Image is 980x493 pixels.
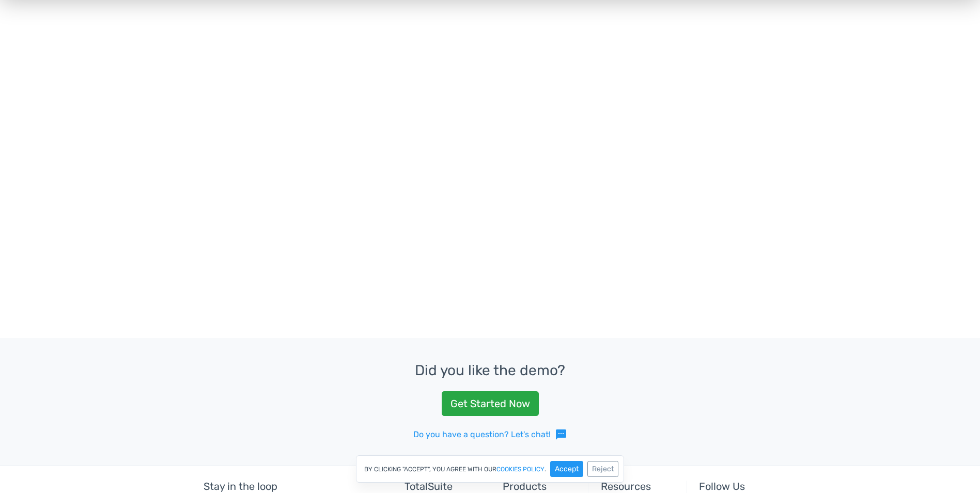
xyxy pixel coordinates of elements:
[503,481,580,492] h5: Products
[490,21,727,51] a: Submissions
[587,461,618,477] button: Reject
[25,363,955,379] h3: Did you like the demo?
[442,391,539,416] a: Get Started Now
[496,466,545,472] a: cookies policy
[204,481,380,492] h5: Stay in the loop
[555,428,567,441] span: sms
[356,455,624,483] div: By clicking "Accept", you agree with our .
[253,21,490,51] a: Participate
[601,481,678,492] h5: Resources
[261,105,719,131] button: Vote
[261,76,719,84] p: [GEOGRAPHIC_DATA]
[550,461,583,477] button: Accept
[405,481,482,492] h5: TotalSuite
[699,481,776,492] h5: Follow Us
[413,428,567,441] a: Do you have a question? Let's chat!sms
